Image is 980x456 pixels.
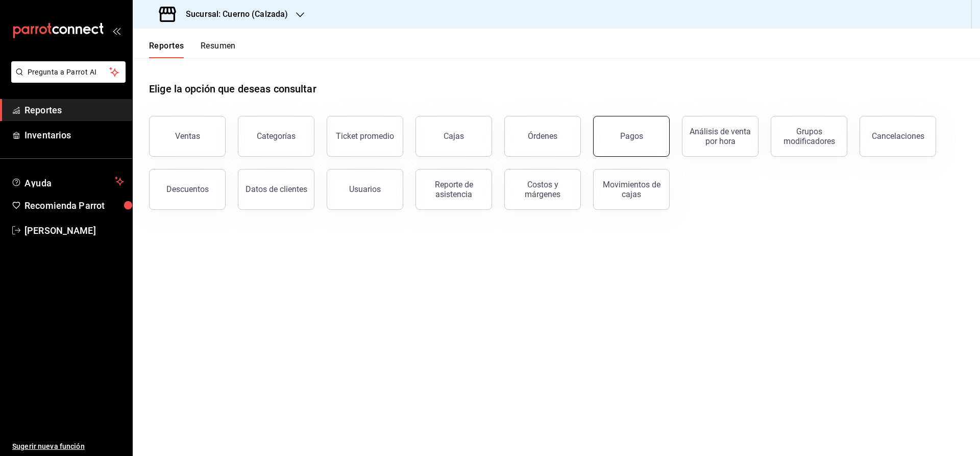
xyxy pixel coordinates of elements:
[682,116,758,157] button: Análisis de venta por hora
[349,184,381,194] div: Usuarios
[149,41,184,58] button: Reportes
[504,116,581,157] button: Órdenes
[149,116,226,157] button: Ventas
[528,131,557,141] div: Órdenes
[24,128,124,142] span: Inventarios
[593,169,670,210] button: Movimientos de cajas
[175,131,200,141] div: Ventas
[238,169,314,210] button: Datos de clientes
[24,199,124,212] span: Recomienda Parrot
[860,116,936,157] button: Cancelaciones
[415,169,492,210] button: Reporte de asistencia
[689,127,752,146] div: Análisis de venta por hora
[257,131,296,141] div: Categorías
[336,131,394,141] div: Ticket promedio
[246,184,307,194] div: Datos de clientes
[504,169,581,210] button: Costos y márgenes
[149,169,226,210] button: Descuentos
[777,127,841,146] div: Grupos modificadores
[238,116,314,157] button: Categorías
[112,27,120,35] button: open_drawer_menu
[771,116,847,157] button: Grupos modificadores
[149,41,236,58] div: navigation tabs
[600,180,663,199] div: Movimientos de cajas
[872,131,924,141] div: Cancelaciones
[511,180,574,199] div: Costos y márgenes
[24,224,124,237] span: [PERSON_NAME]
[12,441,124,452] span: Sugerir nueva función
[593,116,670,157] button: Pagos
[24,175,111,187] span: Ayuda
[422,180,485,199] div: Reporte de asistencia
[327,169,403,210] button: Usuarios
[444,131,464,141] div: Cajas
[166,184,209,194] div: Descuentos
[149,81,316,97] h1: Elige la opción que deseas consultar
[28,67,110,78] span: Pregunta a Parrot AI
[7,74,126,85] a: Pregunta a Parrot AI
[178,8,288,20] h3: Sucursal: Cuerno (Calzada)
[201,41,236,58] button: Resumen
[327,116,403,157] button: Ticket promedio
[11,61,126,83] button: Pregunta a Parrot AI
[24,103,124,117] span: Reportes
[620,131,643,141] div: Pagos
[415,116,492,157] button: Cajas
